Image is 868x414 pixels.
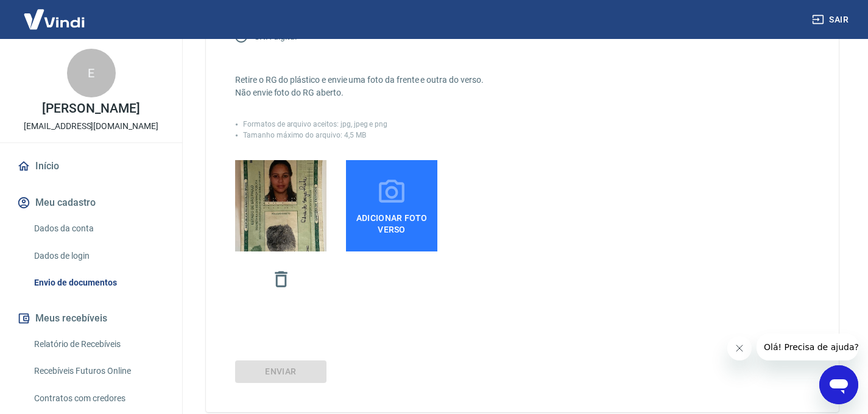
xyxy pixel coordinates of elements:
[727,336,752,360] iframe: Fechar mensagem
[351,208,432,235] span: Adicionar foto verso
[29,244,168,268] a: Dados de login
[29,270,168,295] a: Envio de documentos
[243,130,366,141] p: Tamanho máximo do arquivo: 4,5 MB
[29,216,168,241] a: Dados da conta
[15,305,168,332] button: Meus recebíveis
[15,153,168,180] a: Início
[15,1,94,38] img: Vindi
[235,142,326,269] img: Imagem anexada
[15,189,168,216] button: Meu cadastro
[29,332,168,357] a: Relatório de Recebíveis
[67,49,116,97] div: E
[819,365,858,404] iframe: Botão para abrir a janela de mensagens
[29,359,168,384] a: Recebíveis Futuros Online
[757,334,858,360] iframe: Mensagem da empresa
[24,120,158,133] p: [EMAIL_ADDRESS][DOMAIN_NAME]
[243,119,387,130] p: Formatos de arquivo aceitos: jpg, jpeg e png
[7,9,102,18] span: Olá! Precisa de ajuda?
[235,74,627,99] p: Retire o RG do plástico e envie uma foto da frente e outra do verso. Não envie foto do RG aberto.
[810,9,853,31] button: Sair
[29,386,168,411] a: Contratos com credores
[42,102,139,115] p: [PERSON_NAME]
[346,160,437,251] label: Adicionar foto verso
